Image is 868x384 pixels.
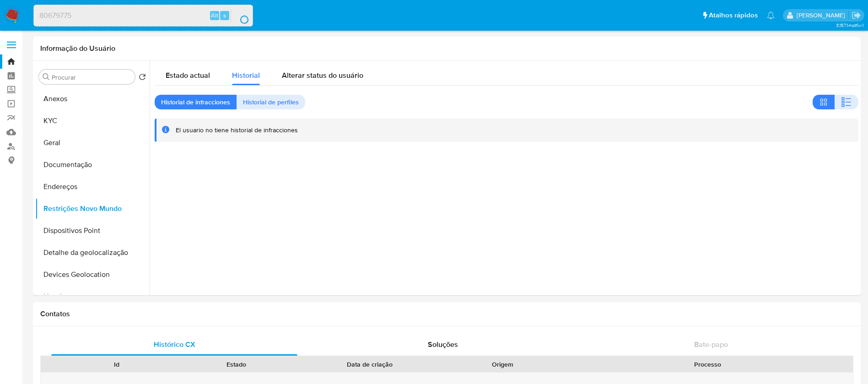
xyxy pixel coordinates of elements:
[303,360,437,369] div: Data de criação
[694,339,728,350] span: Bate-papo
[35,264,150,286] button: Devices Geolocation
[449,360,556,369] div: Origem
[139,73,146,83] button: Retornar ao pedido padrão
[35,110,150,132] button: KYC
[767,11,775,19] a: Notificações
[35,88,150,110] button: Anexos
[852,11,861,20] a: Sair
[183,360,290,369] div: Estado
[211,11,218,20] span: Alt
[35,286,150,308] button: Lista Interna
[35,154,150,176] button: Documentação
[231,9,249,22] button: search-icon
[35,176,150,198] button: Endereços
[223,11,226,20] span: s
[34,10,253,22] input: Pesquise usuários ou casos...
[709,11,758,20] span: Atalhos rápidos
[35,220,150,242] button: Dispositivos Point
[40,44,115,53] h1: Informação do Usuário
[43,73,50,81] button: Procurar
[569,360,846,369] div: Processo
[40,309,853,319] h1: Contatos
[154,339,195,350] span: Histórico CX
[35,198,150,220] button: Restrições Novo Mundo
[35,242,150,264] button: Detalhe da geolocalização
[63,360,170,369] div: Id
[428,339,458,350] span: Soluções
[52,73,131,81] input: Procurar
[35,132,150,154] button: Geral
[797,11,848,20] p: weverton.gomes@mercadopago.com.br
